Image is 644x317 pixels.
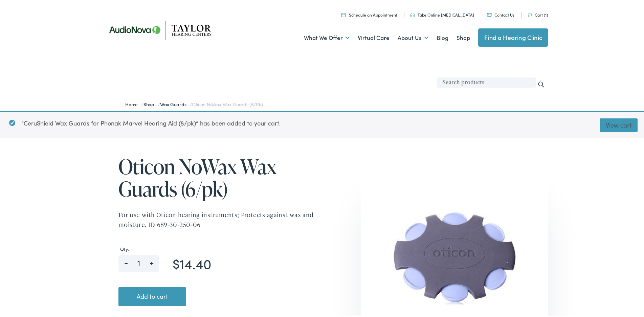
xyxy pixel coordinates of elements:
a: Virtual Care [358,24,390,49]
a: Shop [143,99,158,106]
span: Oticon NoWax Wax Guards (6/pk) [192,99,263,106]
a: Schedule an Appointment [341,10,397,16]
a: Home [125,99,141,106]
img: utility icon [487,12,492,15]
span: $ [173,252,180,271]
a: Take Online [MEDICAL_DATA] [410,10,474,16]
a: What We Offer [304,24,350,49]
a: Find a Hearing Clinic [478,27,548,45]
h1: Oticon NoWax Wax Guards (6/pk) [118,154,325,199]
a: Shop [457,24,470,49]
a: Cart (1) [527,10,548,16]
a: About Us [398,24,428,49]
span: / / / [125,99,263,106]
input: Search [537,80,545,87]
button: Add to cart [118,286,186,305]
img: utility icon [341,11,346,16]
input: Search products [437,76,536,86]
span: + [144,254,159,264]
a: View cart [600,117,638,131]
a: Contact Us [487,10,514,16]
img: utility icon [410,12,415,16]
label: Qty: [118,245,324,251]
img: utility icon [527,11,532,15]
bdi: 14.40 [173,252,212,271]
a: Blog [437,24,448,49]
a: Wax Guards [160,99,190,106]
p: For use with Oticon hearing instruments; Protects against wax and moisture. ID 689-30-250-06 [118,209,325,228]
span: - [118,254,134,264]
